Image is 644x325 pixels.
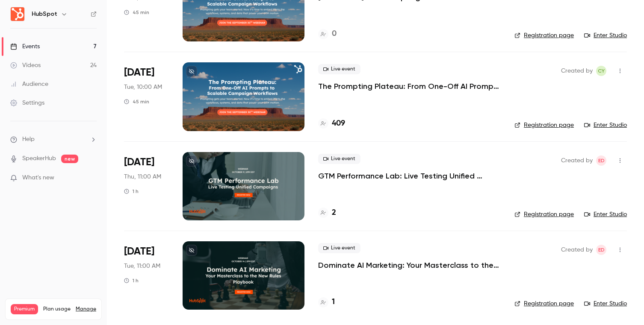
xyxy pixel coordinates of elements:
[318,171,501,181] a: GTM Performance Lab: Live Testing Unified Campaigns
[10,99,44,107] div: Settings
[318,154,360,164] span: Live event
[43,306,71,313] span: Plan usage
[32,10,57,18] h6: HubSpot
[318,243,360,253] span: Live event
[598,155,605,166] span: ED
[10,135,97,144] li: help-dropdown-opener
[514,210,574,219] a: Registration page
[514,299,574,308] a: Registration page
[10,61,41,70] div: Videos
[86,174,97,182] iframe: Noticeable Trigger
[22,173,54,182] span: What's new
[561,66,593,76] span: Created by
[318,28,337,40] a: 0
[598,66,605,76] span: CY
[124,98,149,105] div: 45 min
[124,62,169,131] div: Sep 30 Tue, 1:00 PM (America/New York)
[124,83,162,91] span: Tue, 10:00 AM
[598,245,605,255] span: ED
[318,64,360,74] span: Live event
[10,42,40,51] div: Events
[124,155,154,169] span: [DATE]
[584,210,627,219] a: Enter Studio
[561,245,593,255] span: Created by
[514,121,574,129] a: Registration page
[11,304,38,314] span: Premium
[561,155,593,166] span: Created by
[332,207,336,219] h4: 2
[124,245,154,258] span: [DATE]
[596,245,606,255] span: Elika Dizechi
[124,9,149,16] div: 45 min
[514,31,574,40] a: Registration page
[22,135,35,144] span: Help
[11,7,24,21] img: HubSpot
[332,28,337,40] h4: 0
[124,188,139,195] div: 1 h
[318,260,501,270] a: Dominate AI Marketing: Your Masterclass to the New Rules Playbook
[332,296,335,308] h4: 1
[584,299,627,308] a: Enter Studio
[124,152,169,220] div: Oct 9 Thu, 2:00 PM (America/New York)
[584,121,627,129] a: Enter Studio
[318,81,501,91] a: The Prompting Plateau: From One-Off AI Prompts to Scalable Campaign Workflows
[124,262,160,270] span: Tue, 11:00 AM
[124,66,154,79] span: [DATE]
[124,241,169,310] div: Oct 14 Tue, 2:00 PM (America/New York)
[124,277,139,284] div: 1 h
[22,154,56,163] a: SpeakerHub
[596,155,606,166] span: Elika Dizechi
[318,118,345,129] a: 409
[318,296,335,308] a: 1
[76,306,96,313] a: Manage
[61,155,78,163] span: new
[124,173,161,181] span: Thu, 11:00 AM
[584,31,627,40] a: Enter Studio
[318,207,336,219] a: 2
[332,118,345,129] h4: 409
[10,80,48,88] div: Audience
[596,66,606,76] span: Celine Yung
